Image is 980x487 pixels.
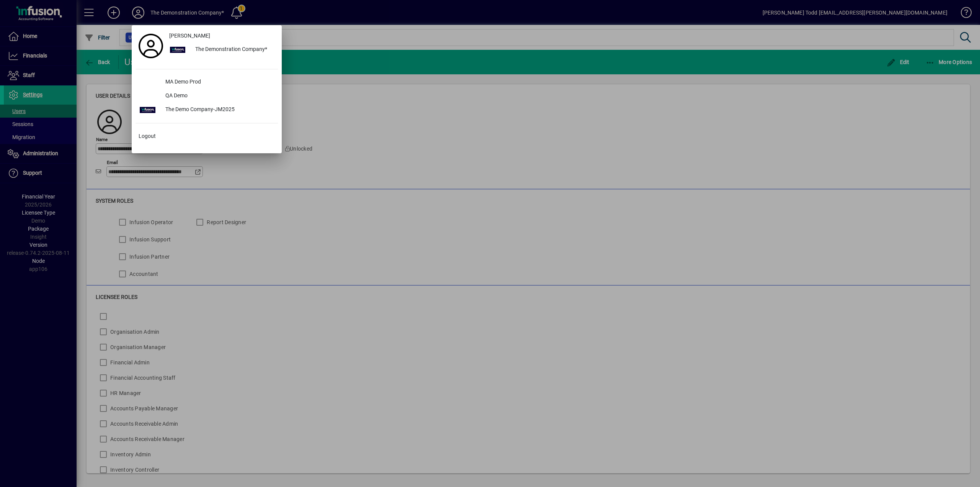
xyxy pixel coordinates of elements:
div: The Demo Company-JM2025 [159,103,278,117]
button: The Demonstration Company* [166,43,278,57]
button: The Demo Company-JM2025 [136,103,278,117]
div: MA Demo Prod [159,75,278,89]
button: Logout [136,130,278,143]
span: Logout [139,132,156,140]
span: [PERSON_NAME] [169,32,210,40]
button: MA Demo Prod [136,75,278,89]
div: QA Demo [159,89,278,103]
button: QA Demo [136,89,278,103]
a: [PERSON_NAME] [166,29,278,43]
a: Profile [136,39,166,53]
div: The Demonstration Company* [189,43,278,57]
